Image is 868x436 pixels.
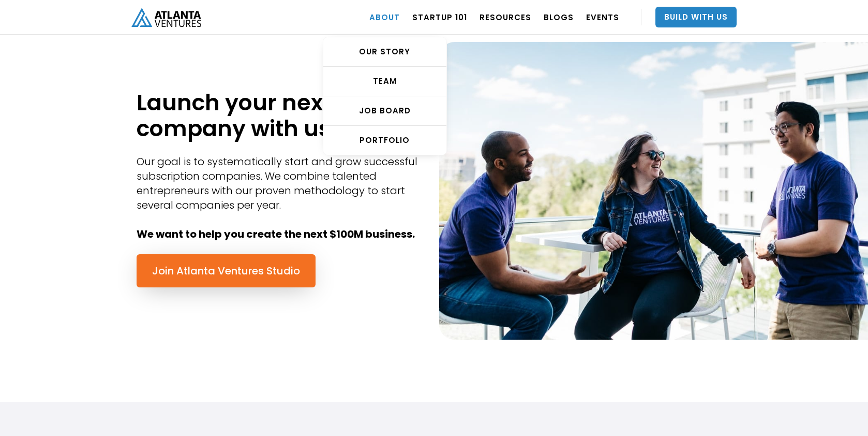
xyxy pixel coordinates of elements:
a: OUR STORY [323,37,446,67]
a: Startup 101 [412,3,467,32]
div: TEAM [323,76,446,86]
a: EVENTS [586,3,619,32]
div: Our goal is to systematically start and grow successful subscription companies. We combine talent... [137,154,424,241]
div: OUR STORY [323,47,446,57]
strong: We want to help you create the next $100M business. [137,227,415,241]
div: Job Board [323,106,446,116]
h1: Launch your next company with us [137,90,424,141]
a: TEAM [323,67,446,96]
div: PORTFOLIO [323,135,446,146]
a: BLOGS [544,3,574,32]
a: Join Atlanta Ventures Studio [137,254,316,287]
a: Build With Us [655,7,737,27]
a: RESOURCES [480,3,531,32]
a: PORTFOLIO [323,126,446,155]
a: ABOUT [369,3,400,32]
a: Job Board [323,96,446,126]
